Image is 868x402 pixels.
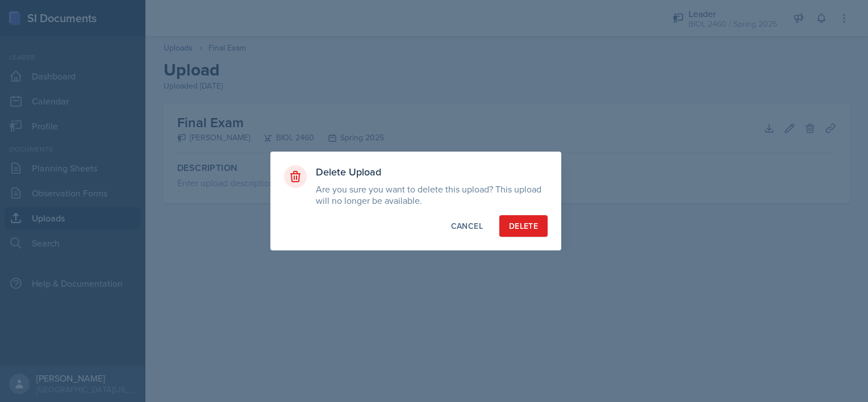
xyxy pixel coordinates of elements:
div: Cancel [451,220,483,232]
button: Delete [499,215,548,237]
p: Are you sure you want to delete this upload? This upload will no longer be available. [316,183,548,206]
div: Delete [509,220,538,232]
h3: Delete Upload [316,165,548,179]
button: Cancel [441,215,493,237]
